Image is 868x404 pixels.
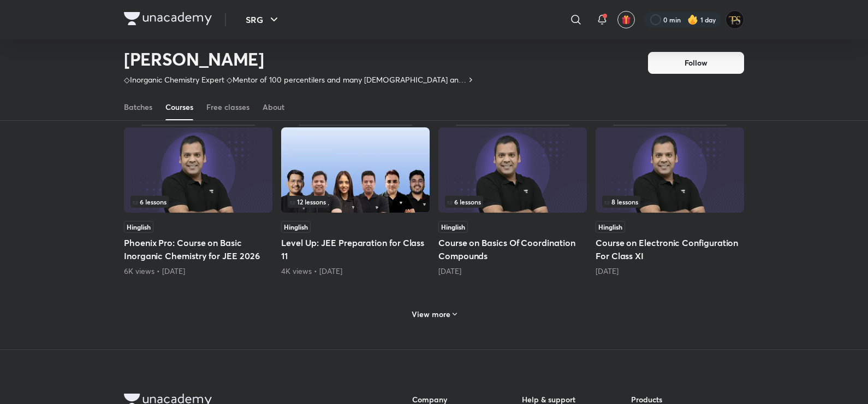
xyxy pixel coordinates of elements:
p: ◇Inorganic Chemistry Expert ◇Mentor of 100 percentilers and many [DEMOGRAPHIC_DATA] and nitian ◇1... [124,74,466,85]
h5: Course on Basics Of Coordination Compounds [438,236,587,262]
img: streak [687,14,698,25]
span: Hinglish [281,221,311,233]
span: Hinglish [438,221,468,233]
div: infocontainer [288,196,423,208]
img: Tanishq Sahu [726,10,744,29]
img: avatar [621,15,631,25]
div: Batches [124,102,152,113]
h5: Level Up: JEE Preparation for Class 11 [281,236,430,262]
span: 8 lessons [604,198,638,205]
a: Courses [165,94,193,120]
div: left [130,196,266,208]
img: Thumbnail [596,127,744,213]
h5: Phoenix Pro: Course on Basic Inorganic Chemistry for JEE 2026 [124,236,272,262]
div: Course on Electronic Configuration For Class XI [596,125,744,277]
img: Thumbnail [281,127,430,213]
div: Free classes [206,102,249,113]
div: infocontainer [602,196,738,208]
div: 4K views • 4 months ago [281,266,430,277]
button: SRG [239,9,287,31]
a: Company Logo [124,12,212,28]
button: avatar [617,11,635,28]
div: 4 months ago [596,266,744,277]
a: Free classes [206,94,249,120]
span: Follow [685,57,708,68]
div: left [445,196,580,208]
div: infosection [130,196,266,208]
span: Hinglish [124,221,153,233]
img: Thumbnail [124,127,272,213]
span: 6 lessons [133,198,167,205]
img: Thumbnail [438,127,587,213]
div: Course on Basics Of Coordination Compounds [438,125,587,277]
div: infocontainer [130,196,266,208]
h2: [PERSON_NAME] [124,48,475,70]
div: infosection [445,196,580,208]
div: 4 months ago [438,266,587,277]
div: infosection [602,196,738,208]
button: Follow [648,52,744,74]
a: Batches [124,94,152,120]
span: Hinglish [596,221,625,233]
div: infosection [288,196,423,208]
a: About [263,94,284,120]
h5: Course on Electronic Configuration For Class XI [596,236,744,262]
div: left [288,196,423,208]
div: 6K views • 4 months ago [124,266,272,277]
img: Company Logo [124,12,212,25]
span: 12 lessons [290,198,326,205]
h6: View more [412,309,450,320]
div: left [602,196,738,208]
span: 6 lessons [447,198,481,205]
div: Courses [165,102,193,113]
div: Level Up: JEE Preparation for Class 11 [281,125,430,277]
div: Phoenix Pro: Course on Basic Inorganic Chemistry for JEE 2026 [124,125,272,277]
div: infocontainer [445,196,580,208]
div: About [263,102,284,113]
